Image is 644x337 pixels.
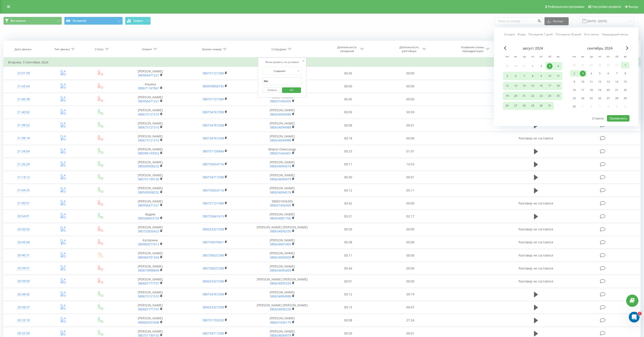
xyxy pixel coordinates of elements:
[95,47,104,51] div: Статус
[54,47,70,51] div: Тип звонка
[138,255,159,259] a: 380969791594
[8,212,39,221] div: 20:54:01
[570,103,578,110] div: пн 30 сент. 2024 г.
[511,82,520,90] div: вт 13 авг. 2024 г.
[538,63,544,69] div: 2
[8,147,39,156] div: 21:34:04
[202,240,224,244] a: 380735879451
[605,87,611,93] div: 20
[379,106,441,119] td: 59:59
[544,17,569,25] button: Экспорт
[202,136,224,140] a: 380734767298
[8,108,39,117] div: 21:40:02
[503,92,511,100] div: пн 19 авг. 2024 г.
[621,62,629,69] div: вс 1 сент. 2024 г.
[138,281,159,285] a: 380687777737
[202,331,224,335] a: 380734717298
[317,197,379,210] td: 00:42
[270,216,291,220] a: 380634001705
[612,78,621,85] div: сб 14 сент. 2024 г.
[580,95,586,101] div: 24
[379,184,441,197] td: 05:11
[202,175,224,179] a: 380734717298
[379,171,441,184] td: 00:01
[521,73,527,79] div: 7
[571,54,578,60] abbr: понедельник
[317,171,379,184] td: 00:40
[118,67,182,80] td: [PERSON_NAME]
[545,102,554,110] div: сб 31 авг. 2024 г.
[555,32,581,36] a: Последние 30 дней
[263,60,302,64] div: Фильтровать по условию
[520,92,528,100] div: ср 21 авг. 2024 г.
[571,87,577,93] div: 16
[247,80,317,93] td: [PERSON_NAME]
[511,92,520,100] div: вт 20 авг. 2024 г.
[118,132,182,145] td: [PERSON_NAME]
[138,112,159,116] a: 380673121510
[282,87,301,93] button: OK
[513,83,519,89] div: 13
[504,73,510,79] div: 5
[614,87,620,93] div: 21
[138,242,159,246] a: 380982077612
[570,46,629,51] div: сентябрь 2024
[138,73,159,77] a: 380956471221
[570,87,578,93] div: пн 16 сент. 2024 г.
[118,93,182,106] td: [PERSON_NAME]
[520,82,528,90] div: ср 14 авг. 2024 г.
[379,132,441,145] td: 00:00
[612,87,621,93] div: сб 21 сент. 2024 г.
[621,95,629,102] div: вс 29 сент. 2024 г.
[118,171,182,184] td: [PERSON_NAME]
[125,17,151,25] button: График
[379,119,441,132] td: 00:01
[202,84,224,88] a: 380939858735
[270,164,291,168] a: 380634094574
[511,72,520,80] div: вт 6 авг. 2024 г.
[138,216,159,220] a: 380506853724
[513,93,519,99] div: 20
[612,70,621,77] div: сб 7 сент. 2024 г.
[118,119,182,132] td: [PERSON_NAME]
[317,93,379,106] td: 00:45
[247,210,317,223] td: [PERSON_NAME]
[537,102,545,110] div: пт 30 авг. 2024 г.
[317,184,379,197] td: 00:12
[613,54,620,60] abbr: суббота
[528,62,537,70] div: чт 1 авг. 2024 г.
[138,268,159,272] a: 380674998849
[538,73,544,79] div: 9
[621,78,629,85] div: вс 15 сент. 2024 г.
[528,82,537,90] div: чт 15 авг. 2024 г.
[571,79,577,85] div: 9
[138,138,159,142] a: 380673121510
[602,32,628,36] a: Предыдущий месяц
[138,99,159,103] a: 380956471221
[621,87,629,93] div: вс 22 сент. 2024 г.
[555,93,561,99] div: 25
[545,72,554,80] div: сб 10 авг. 2024 г.
[270,229,291,233] a: 380634095335
[621,70,629,77] div: вс 8 сент. 2024 г.
[595,78,604,85] div: чт 12 сент. 2024 г.
[8,121,39,130] div: 21:38:52
[118,223,182,236] td: [PERSON_NAME]
[379,145,441,158] td: 01:01
[379,67,441,80] td: 00:00
[379,158,441,171] td: 14:53
[538,83,544,89] div: 16
[512,54,519,60] abbr: вторник
[528,92,537,100] div: чт 22 авг. 2024 г.
[511,102,520,110] div: вт 27 авг. 2024 г.
[138,203,159,207] a: 380956471221
[8,95,39,104] div: 21:40:38
[520,72,528,80] div: ср 7 авг. 2024 г.
[537,72,545,80] div: пт 9 авг. 2024 г.
[519,201,553,205] span: Разговор не состоялся
[138,125,159,129] a: 380673121510
[622,79,628,85] div: 15
[503,82,511,90] div: пн 12 авг. 2024 г.
[521,93,527,99] div: 21
[554,62,562,70] div: вс 4 авг. 2024 г.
